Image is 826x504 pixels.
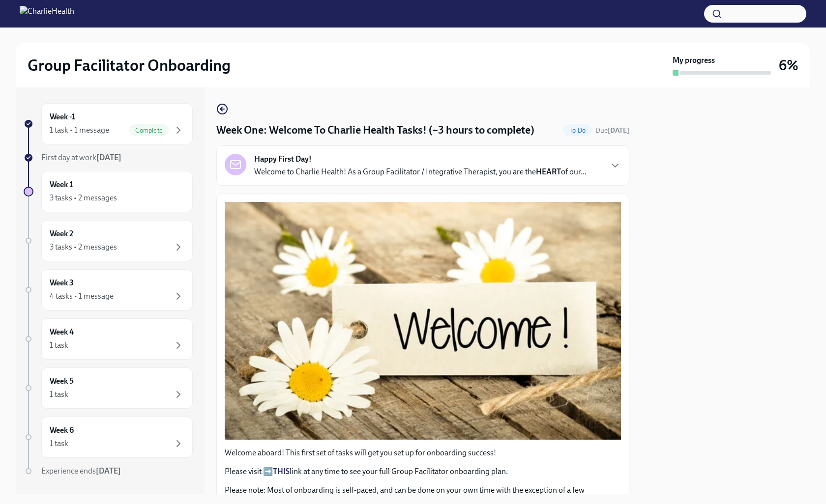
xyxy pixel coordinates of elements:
a: Week 34 tasks • 1 message [24,269,193,310]
button: Zoom image [225,202,621,440]
h6: Week 3 [50,278,74,288]
strong: [DATE] [96,153,121,162]
h6: Week 6 [50,425,74,436]
a: Week 41 task [24,318,193,360]
strong: [DATE] [96,466,121,476]
div: 1 task [50,340,68,351]
a: Week 13 tasks • 2 messages [24,171,193,212]
span: First day at work [41,153,121,162]
h6: Week 2 [50,228,73,239]
a: Week 23 tasks • 2 messages [24,220,193,261]
span: September 15th, 2025 10:00 [595,126,629,135]
img: CharlieHealth [20,6,74,22]
strong: Happy First Day! [254,154,312,165]
div: 1 task • 1 message [50,125,109,136]
span: Due [595,126,629,135]
p: Welcome aboard! This first set of tasks will get you set up for onboarding success! [225,448,621,458]
strong: My progress [673,55,715,66]
a: THIS [273,467,290,476]
h6: Week -1 [50,112,75,122]
span: Experience ends [41,466,121,476]
h4: Week One: Welcome To Charlie Health Tasks! (~3 hours to complete) [216,123,534,138]
h6: Week 4 [50,327,74,337]
h6: Week 1 [50,179,73,190]
div: 3 tasks • 2 messages [50,193,117,203]
h3: 6% [779,56,798,74]
a: Week -11 task • 1 messageComplete [24,103,193,144]
div: 1 task [50,389,68,400]
a: First day at work[DATE] [24,152,193,163]
p: Welcome to Charlie Health! As a Group Facilitator / Integrative Therapist, you are the of our... [254,167,587,177]
span: To Do [563,127,591,134]
h2: Group Facilitator Onboarding [28,56,231,75]
strong: HEART [536,167,561,176]
p: Please visit ➡️ link at any time to see your full Group Facilitator onboarding plan. [225,466,621,477]
div: 4 tasks • 1 message [50,291,114,302]
a: Week 61 task [24,417,193,458]
div: 3 tasks • 2 messages [50,242,117,252]
h6: Week 5 [50,376,74,387]
span: Complete [129,127,169,134]
div: 1 task [50,438,68,449]
a: Week 51 task [24,367,193,409]
strong: [DATE] [608,126,629,135]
